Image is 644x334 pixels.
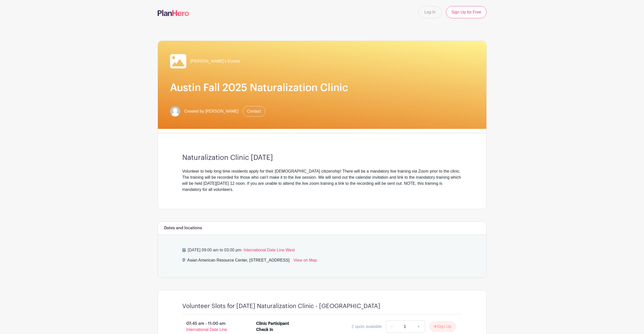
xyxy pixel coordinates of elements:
button: Sign Up [429,321,456,332]
p: [DATE] 09:00 am to 03:00 pm [182,247,462,253]
span: Created by [PERSON_NAME] [184,108,239,114]
div: Clinic Participant Check in [256,321,300,333]
h4: Volunteer Slots for [DATE] Naturalization Clinic - [GEOGRAPHIC_DATA] [182,302,380,310]
div: 2 spots available [352,324,382,330]
a: Log In [418,6,442,18]
a: - [386,321,398,333]
h6: Dates and locations [164,226,202,231]
span: - International Date Line West [241,248,295,252]
div: Asian American Resource Center, [STREET_ADDRESS] [187,257,290,265]
h3: Naturalization Clinic [DATE] [182,154,462,162]
span: [PERSON_NAME]'s Events [190,58,240,64]
img: logo-507f7623f17ff9eddc593b1ce0a138ce2505c220e1c5a4e2b4648c50719b7d32.svg [158,10,189,16]
img: default-ce2991bfa6775e67f084385cd625a349d9dcbb7a52a09fb2fda1e96e2d18dcdb.png [170,106,180,116]
div: Volunteer to help long time residents apply for their [DEMOGRAPHIC_DATA] citizenship! There will ... [182,168,462,193]
a: Contact [243,106,265,117]
h1: Austin Fall 2025 Naturalization Clinic [170,82,474,94]
a: + [412,321,425,333]
a: View on Map [293,257,317,265]
a: Sign Up for Free [446,6,486,18]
